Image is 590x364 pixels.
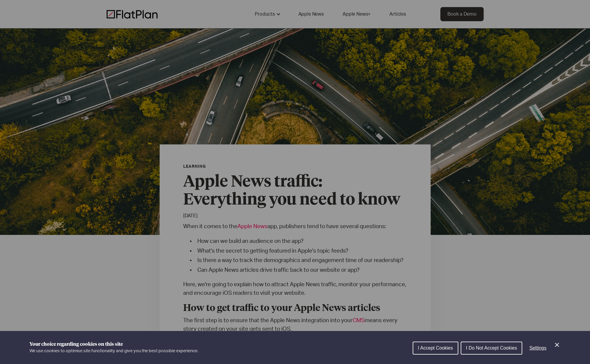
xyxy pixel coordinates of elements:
[29,348,198,354] p: We use cookies to optimise site functionality and give you the best possible experience.
[413,342,458,355] button: I Accept Cookies
[418,345,453,350] span: I Accept Cookies
[466,345,517,350] span: I Do Not Accept Cookies
[529,345,546,350] span: Settings
[525,342,551,354] button: Settings
[553,341,561,348] button: Close Cookie Control
[461,342,522,355] button: I Do Not Accept Cookies
[29,341,198,348] h1: Your choice regarding cookies on this site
